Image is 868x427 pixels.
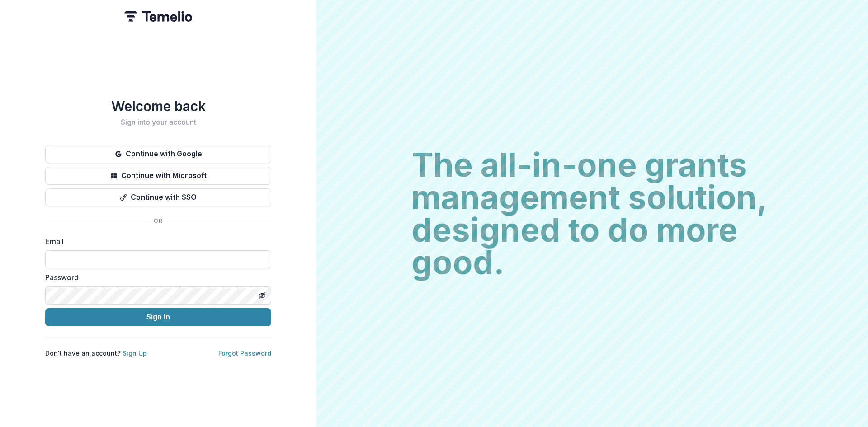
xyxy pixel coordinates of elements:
button: Toggle password visibility [255,288,269,303]
h2: Sign into your account [45,118,271,127]
img: Temelio [124,11,192,22]
h1: Welcome back [45,98,271,114]
label: Password [45,272,266,283]
button: Continue with Microsoft [45,167,271,185]
a: Forgot Password [218,349,271,357]
label: Email [45,236,266,247]
button: Sign In [45,308,271,326]
p: Don't have an account? [45,348,147,358]
a: Sign Up [123,349,147,357]
button: Continue with SSO [45,188,271,206]
button: Continue with Google [45,145,271,163]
